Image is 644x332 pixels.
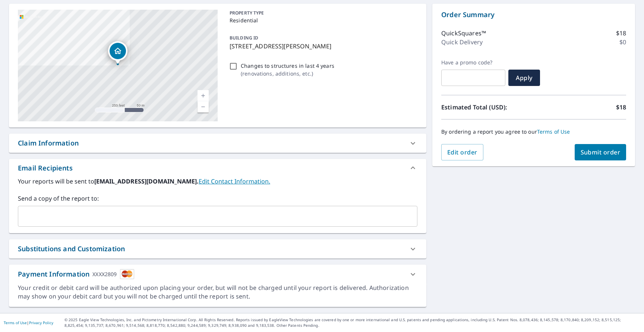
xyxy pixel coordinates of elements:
[18,269,134,279] div: Payment Information
[241,70,334,77] p: ( renovations, additions, etc. )
[575,144,626,160] button: Submit order
[230,42,414,51] p: [STREET_ADDRESS][PERSON_NAME]
[18,284,417,301] div: Your credit or debit card will be authorized upon placing your order, but will not be charged unt...
[18,244,125,254] div: Substitutions and Customization
[18,177,417,186] label: Your reports will be sent to
[441,128,626,135] p: By ordering a report you agree to our
[198,101,209,112] a: Current Level 17, Zoom Out
[616,103,626,112] p: $18
[4,320,27,325] a: Terms of Use
[447,148,477,156] span: Edit order
[441,38,483,47] p: Quick Delivery
[18,163,73,173] div: Email Recipients
[9,239,426,258] div: Substitutions and Customization
[4,320,53,325] p: |
[441,59,505,66] label: Have a promo code?
[92,269,117,279] div: XXXX2809
[441,103,534,112] p: Estimated Total (USD):
[230,10,414,16] p: PROPERTY TYPE
[616,29,626,38] p: $18
[108,41,127,64] div: Dropped pin, building 1, Residential property, 3579 Haw Creek Loop Waldron, AR 72958
[18,138,79,148] div: Claim Information
[441,29,486,38] p: QuickSquares™
[230,35,258,41] p: BUILDING ID
[9,265,426,284] div: Payment InformationXXXX2809cardImage
[230,16,414,24] p: Residential
[537,128,570,135] a: Terms of Use
[241,62,334,70] p: Changes to structures in last 4 years
[619,38,626,47] p: $0
[508,70,540,86] button: Apply
[64,317,640,328] p: © 2025 Eagle View Technologies, Inc. and Pictometry International Corp. All Rights Reserved. Repo...
[94,177,199,185] b: [EMAIL_ADDRESS][DOMAIN_NAME].
[9,134,426,153] div: Claim Information
[581,148,621,156] span: Submit order
[18,194,417,203] label: Send a copy of the report to:
[441,10,626,20] p: Order Summary
[441,144,483,160] button: Edit order
[514,74,534,82] span: Apply
[120,269,134,279] img: cardImage
[9,159,426,177] div: Email Recipients
[198,90,209,101] a: Current Level 17, Zoom In
[29,320,53,325] a: Privacy Policy
[199,177,270,185] a: EditContactInfo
